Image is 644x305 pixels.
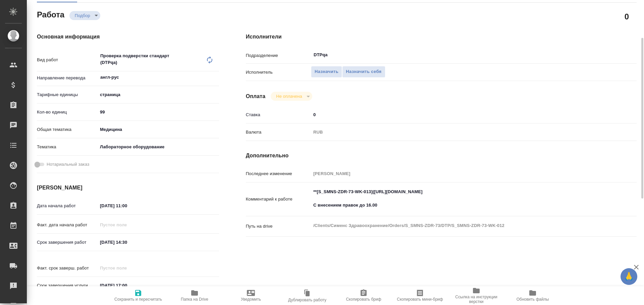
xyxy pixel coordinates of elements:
[271,92,312,101] div: Подбор
[114,297,162,302] span: Сохранить и пересчитать
[311,110,604,120] input: ✎ Введи что-нибудь
[37,184,219,192] h4: [PERSON_NAME]
[311,186,604,211] textarea: **[S_SMNS-ZDR-73-WK-013]([URL][DOMAIN_NAME] С внесением правок до 16.00
[246,129,311,136] p: Валюта
[392,286,448,305] button: Скопировать мини-бриф
[37,203,98,209] p: Дата начала работ
[346,68,381,76] span: Назначить себя
[246,52,311,59] p: Подразделение
[98,141,219,153] div: Лабораторное оборудование
[600,54,602,56] button: Open
[311,66,342,78] button: Назначить
[246,196,311,203] p: Комментарий к работе
[69,11,100,20] div: Подбор
[621,268,637,285] button: 🙏
[37,8,64,20] h2: Работа
[246,33,637,41] h4: Исполнители
[241,297,261,302] span: Уведомить
[311,127,604,138] div: RUB
[37,75,98,81] p: Направление перевода
[181,297,208,302] span: Папка на Drive
[215,77,217,78] button: Open
[246,152,637,160] h4: Дополнительно
[346,297,381,302] span: Скопировать бриф
[342,66,385,78] button: Назначить себя
[246,223,311,230] p: Путь на drive
[37,57,98,63] p: Вид работ
[311,220,604,231] textarea: /Clients/Сименс Здравоохранение/Orders/S_SMNS-ZDR-73/DTP/S_SMNS-ZDR-73-WK-012
[37,222,98,228] p: Факт. дата начала работ
[110,286,166,305] button: Сохранить и пересчитать
[246,92,266,100] h4: Оплата
[98,237,156,247] input: ✎ Введи что-нибудь
[37,239,98,246] p: Срок завершения работ
[98,281,156,290] input: ✎ Введи что-нибудь
[452,295,500,304] span: Ссылка на инструкции верстки
[37,282,98,289] p: Срок завершения услуги
[98,107,219,117] input: ✎ Введи что-нибудь
[223,286,279,305] button: Уведомить
[47,161,89,168] span: Нотариальный заказ
[37,144,98,150] p: Тематика
[73,13,92,18] button: Подбор
[397,297,443,302] span: Скопировать мини-бриф
[37,109,98,116] p: Кол-во единиц
[246,170,311,177] p: Последнее изменение
[288,298,326,302] span: Дублировать работу
[37,91,98,98] p: Тарифные единицы
[98,89,219,100] div: страница
[279,286,335,305] button: Дублировать работу
[37,33,219,41] h4: Основная информация
[98,263,156,273] input: Пустое поле
[98,124,219,135] div: Медицина
[166,286,223,305] button: Папка на Drive
[335,286,392,305] button: Скопировать бриф
[37,126,98,133] p: Общая тематика
[274,93,304,99] button: Не оплачена
[98,220,156,230] input: Пустое поле
[246,69,311,76] p: Исполнитель
[246,111,311,118] p: Ставка
[517,297,549,302] span: Обновить файлы
[623,270,635,284] span: 🙏
[315,68,338,76] span: Назначить
[98,201,156,211] input: ✎ Введи что-нибудь
[625,11,629,22] h2: 0
[37,265,98,272] p: Факт. срок заверш. работ
[311,169,604,178] input: Пустое поле
[448,286,504,305] button: Ссылка на инструкции верстки
[504,286,561,305] button: Обновить файлы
